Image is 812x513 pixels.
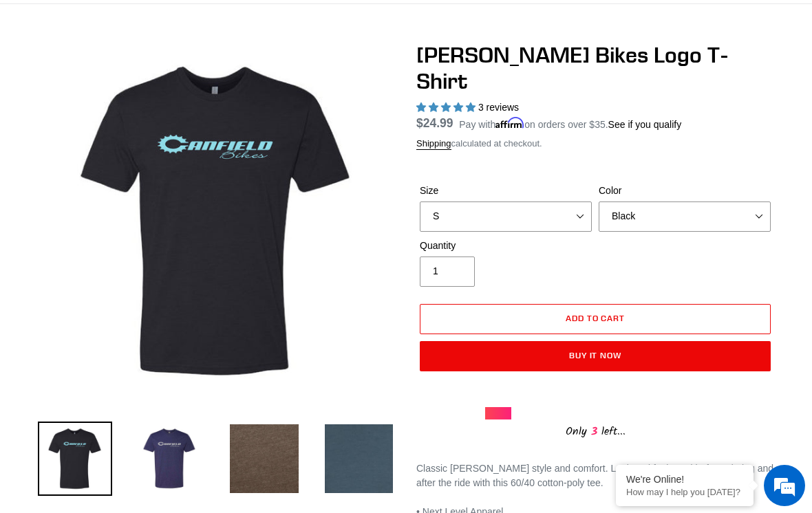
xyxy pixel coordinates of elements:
[226,7,259,40] div: Minimize live chat window
[227,422,301,496] img: Load image into Gallery viewer, Canfield Bikes Logo T-Shirt
[92,77,252,95] div: Chat with us now
[420,341,771,371] button: Buy it now
[420,239,592,253] label: Quantity
[416,42,774,95] h1: [PERSON_NAME] Bikes Logo T-Shirt
[322,422,396,496] img: Load image into Gallery viewer, Canfield Bikes Logo T-Shirt
[420,304,771,334] button: Add to cart
[416,138,451,150] a: Shipping
[485,419,705,441] div: Only left...
[15,76,36,96] div: Navigation go back
[44,69,78,103] img: d_696896380_company_1647369064580_696896380
[416,137,774,151] div: calculated at checkout.
[38,422,112,496] img: Load image into Gallery viewer, Canfield Bikes Logo T-Shirt
[478,102,519,113] span: 3 reviews
[133,422,207,496] img: Load image into Gallery viewer, Canfield Bikes Logo T-Shirt
[608,119,682,130] a: See if you qualify - Learn more about Affirm Financing (opens in modal)
[495,117,524,129] span: Affirm
[80,163,190,302] span: We're online!
[7,356,262,404] textarea: Type your message and hit 'Enter'
[599,184,771,198] label: Color
[626,474,743,485] div: We're Online!
[587,423,601,440] span: 3
[416,461,774,490] div: Classic [PERSON_NAME] style and comfort. Look and feel good before, during and after the ride wit...
[566,313,626,323] span: Add to cart
[459,114,681,132] p: Pay with on orders over $35.
[416,102,478,113] span: 5.00 stars
[626,487,743,497] p: How may I help you today?
[416,116,453,130] span: $24.99
[420,184,592,198] label: Size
